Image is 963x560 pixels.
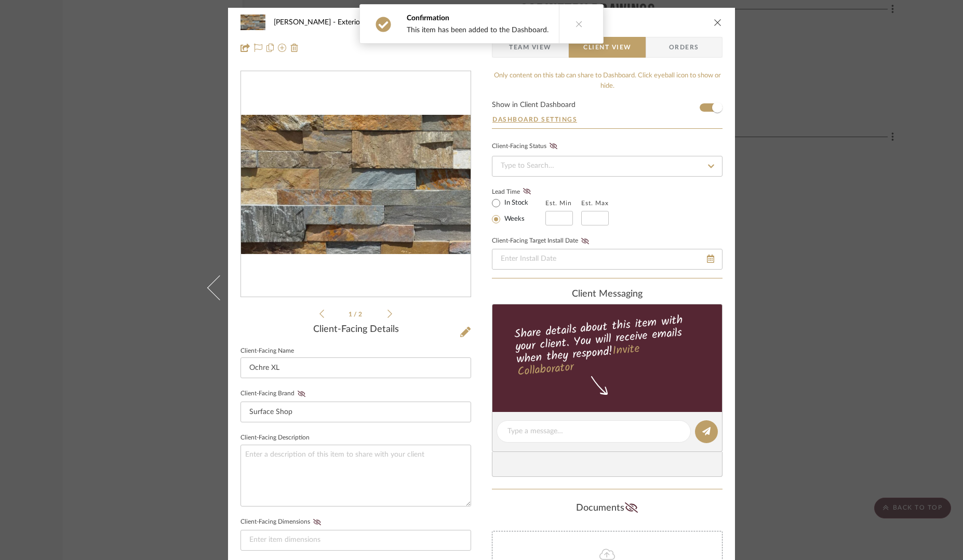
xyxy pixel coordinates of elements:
[520,186,534,197] button: Lead Time
[502,198,528,208] label: In Stock
[240,530,471,551] input: Enter item dimensions
[295,390,309,397] button: Client-Facing Brand
[583,37,631,58] span: Client View
[349,311,354,317] span: 1
[290,44,299,52] img: Remove from project
[581,199,609,207] label: Est. Max
[241,115,471,254] img: a45f2e7e-787c-47b9-90e8-5988a01351be_436x436.jpg
[407,13,549,23] div: Confirmation
[338,19,369,26] span: Exterior
[240,12,265,33] img: a45f2e7e-787c-47b9-90e8-5988a01351be_48x40.jpg
[492,289,723,300] div: client Messaging
[492,249,723,270] input: Enter Install Date
[310,518,324,526] button: Client-Facing Dimensions
[407,25,549,35] div: This item has been added to the Dashboard.
[240,518,324,526] label: Client-Facing Dimensions
[492,196,545,225] mat-radio-group: Select item type
[240,349,294,354] label: Client-Facing Name
[492,500,723,516] div: Documents
[578,237,592,245] button: Client-Facing Target Install Date
[240,435,310,441] label: Client-Facing Description
[492,237,592,245] label: Client-Facing Target Install Date
[713,18,723,27] button: close
[492,115,578,124] button: Dashboard Settings
[240,390,309,397] label: Client-Facing Brand
[491,311,724,381] div: Share details about this item with your client. You will receive emails when they respond!
[492,141,560,152] div: Client-Facing Status
[241,108,471,261] div: 0
[492,187,545,196] label: Lead Time
[240,357,471,378] input: Enter Client-Facing Item Name
[492,71,723,91] div: Only content on this tab can share to Dashboard. Click eyeball icon to show or hide.
[358,311,364,317] span: 2
[492,156,723,177] input: Type to Search…
[658,37,711,58] span: Orders
[545,199,572,207] label: Est. Min
[240,402,471,422] input: Enter Client-Facing Brand
[274,19,338,26] span: [PERSON_NAME]
[354,311,358,317] span: /
[240,324,471,336] div: Client-Facing Details
[502,215,525,224] label: Weeks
